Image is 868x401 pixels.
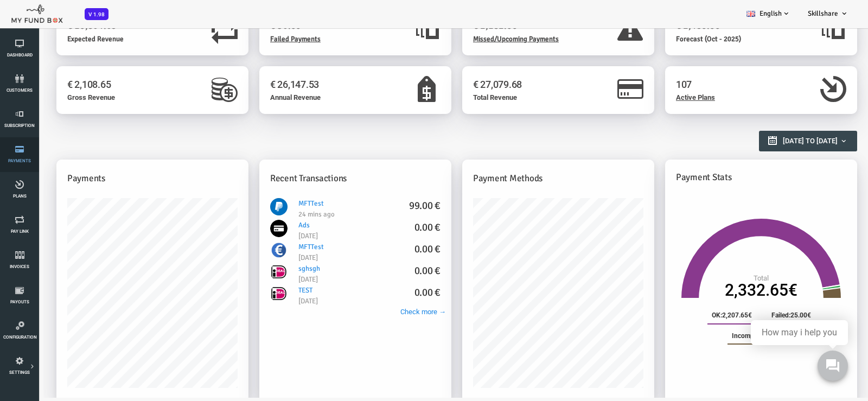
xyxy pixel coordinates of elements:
[693,330,760,348] li: Incomplete:
[731,335,756,343] span: 100.00€
[641,97,680,105] span: Active Plans
[808,341,857,390] iframe: Launcher button frame
[808,9,838,18] span: Skillshare
[33,97,80,105] span: Gross Revenue
[235,245,253,262] img: Sepa
[380,245,406,260] h4: 0.00 €
[641,80,812,96] h1: 107
[380,223,406,239] h4: 0.00 €
[438,97,482,105] span: Total Revenue
[641,22,775,37] h1: € 2,450.00
[719,277,734,285] text: Total
[235,22,369,37] h1: € 36.00
[235,97,286,105] span: Annual Revenue
[85,8,108,20] span: V 1.98
[756,315,776,322] span: 25.00€
[33,22,166,37] h1: € 10,864.65
[33,38,89,47] span: Expected Revenue
[641,174,812,188] h5: Payment Stats
[380,266,406,282] h4: 0.00 €
[264,256,406,266] span: [DATE]
[690,284,763,303] text: 2,332.65€
[366,310,411,321] a: Check more →
[264,299,406,310] span: [DATE]
[11,2,63,23] img: mfboff.png
[438,38,524,47] span: Missed/Upcoming Payments
[724,134,822,155] button: [DATE] to [DATE]
[641,38,706,47] span: Forecast (Oct - 2025)
[264,234,406,245] span: [DATE]
[85,10,108,18] a: V 1.98
[264,246,289,254] a: MFTTest0.00 €
[687,315,717,322] span: 2,207.65€
[264,212,406,223] span: 24 mins ago
[748,140,803,148] span: [DATE] to [DATE]
[732,310,781,327] li: Failed:
[438,175,609,189] h5: Payment Methods
[438,22,572,37] h1: € 2,182.00
[264,289,278,298] a: TEST0.00 €
[264,224,275,233] a: Ads0.00 €
[264,277,406,288] span: [DATE]
[762,328,837,338] div: How may i help you
[235,80,406,96] h1: € 26,147.53
[264,202,289,211] a: MFTTest99.00 €
[235,223,253,240] img: CardCollection
[235,288,253,305] img: Ideal
[235,38,286,47] span: Failed Payments
[33,80,203,96] h1: € 2,108.65
[235,266,253,284] img: Ideal
[673,310,722,327] li: OK:
[380,288,406,304] h4: 0.00 €
[235,201,253,219] img: S_PT_paypal
[438,80,609,96] h1: € 27,079.68
[235,175,406,189] h5: Recent Transactions
[374,201,406,217] h4: 99.00 €
[264,268,285,276] a: sghsgh0.00 €
[33,175,203,189] h5: Payments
